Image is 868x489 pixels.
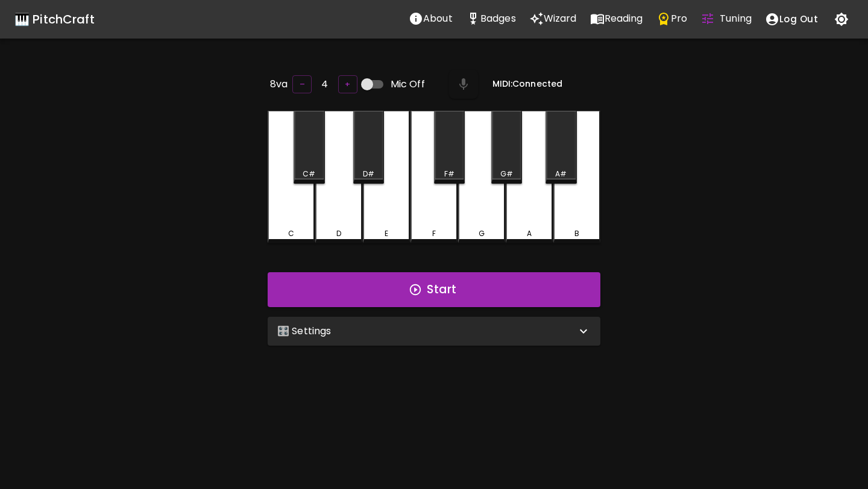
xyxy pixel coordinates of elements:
[650,7,694,32] a: Pro
[523,7,583,31] button: Wizard
[500,169,513,179] div: G#
[336,228,341,239] div: D
[694,7,758,32] a: Tuning Quiz
[694,7,758,31] button: Tuning Quiz
[14,10,95,29] a: 🎹 PitchCraft
[671,11,687,26] p: Pro
[432,228,436,239] div: F
[605,11,643,26] p: Reading
[555,169,567,179] div: A#
[277,324,332,338] p: 🎛️ Settings
[479,228,485,239] div: G
[459,7,523,31] button: Stats
[758,7,825,32] button: account of current user
[270,76,288,93] h6: 8va
[402,7,459,32] a: About
[583,7,650,31] button: Reading
[391,77,425,92] span: Mic Off
[583,7,650,32] a: Reading
[492,78,562,91] h6: MIDI: Connected
[321,76,328,93] h6: 4
[544,11,577,26] p: Wizard
[363,169,374,179] div: D#
[444,169,454,179] div: F#
[480,11,516,26] p: Badges
[650,7,694,31] button: Pro
[268,272,600,307] button: Start
[720,11,752,26] p: Tuning
[268,317,600,346] div: 🎛️ Settings
[303,169,315,179] div: C#
[288,228,294,239] div: C
[338,75,357,94] button: +
[523,7,583,32] a: Wizard
[459,7,523,32] a: Stats
[292,75,312,94] button: –
[574,228,579,239] div: B
[423,11,453,26] p: About
[527,228,532,239] div: A
[385,228,388,239] div: E
[402,7,459,31] button: About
